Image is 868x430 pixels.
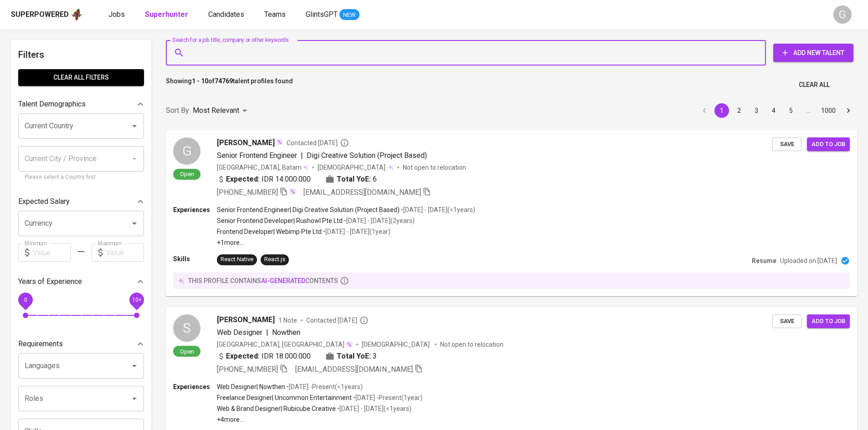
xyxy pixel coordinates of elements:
[812,316,845,327] span: Add to job
[108,10,125,19] span: Jobs
[373,351,377,362] span: 3
[18,192,144,211] div: Expected Salary
[24,297,27,303] span: 0
[818,103,838,118] button: Go to page 1000
[18,99,86,110] p: Talent Demographics
[108,9,127,20] a: Jobs
[128,359,141,372] button: Open
[217,188,278,197] span: [PHONE_NUMBER]
[18,339,63,349] p: Requirements
[318,163,387,172] span: [DEMOGRAPHIC_DATA]
[193,105,239,116] p: Most Relevant
[176,170,198,178] span: Open
[278,316,297,325] span: 1 Note
[336,404,411,413] p: • [DATE] - [DATE] ( <1 years )
[266,327,268,338] span: |
[772,137,801,152] button: Save
[337,351,371,362] b: Total YoE:
[173,382,217,391] p: Experiences
[264,255,285,264] div: React.js
[303,188,421,197] span: [EMAIL_ADDRESS][DOMAIN_NAME]
[272,328,300,337] span: Nowthen
[18,273,144,291] div: Years of Experience
[339,10,360,20] span: NEW
[812,139,845,150] span: Add to job
[807,314,850,329] button: Add to job
[217,365,278,374] span: [PHONE_NUMBER]
[400,205,475,214] p: • [DATE] - [DATE] ( <1 years )
[217,205,400,214] p: Senior Frontend Engineer | Digi Creative Solution (Project Based)
[217,137,275,148] span: [PERSON_NAME]
[285,382,363,391] p: • [DATE] - Present ( <1 years )
[217,151,297,160] span: Senior Frontend Engineer
[261,277,305,284] span: AI-generated
[18,69,144,86] button: Clear All filters
[217,393,352,402] p: Freelance Designer | Uncommon Entertainment
[226,174,260,185] b: Expected:
[166,130,857,296] a: GOpen[PERSON_NAME]Contacted [DATE]Senior Frontend Engineer|Digi Creative Solution (Project Based)...
[306,316,369,325] span: Contacted [DATE]
[128,217,141,230] button: Open
[215,77,233,85] b: 74769
[226,351,260,362] b: Expected:
[306,10,338,19] span: GlintsGPT
[145,9,190,20] a: Superhunter
[166,105,189,116] p: Sort By
[781,47,846,59] span: Add New Talent
[345,341,353,348] img: magic_wand.svg
[752,256,776,265] p: Resume
[217,404,336,413] p: Web & Brand Designer | Rubicube Creative
[264,9,288,20] a: Teams
[173,254,217,263] p: Skills
[287,138,349,147] span: Contacted [DATE]
[173,137,200,165] div: G
[166,76,293,93] p: Showing of talent profiles found
[766,103,781,118] button: Go to page 4
[307,151,427,160] span: Digi Creative Solution (Project Based)
[217,314,275,325] span: [PERSON_NAME]
[772,314,801,329] button: Save
[714,103,729,118] button: page 1
[128,392,141,405] button: Open
[208,9,246,20] a: Candidates
[373,174,377,185] span: 6
[801,106,816,115] div: …
[11,8,83,21] a: Superpoweredapp logo
[340,138,349,147] svg: By Batam recruiter
[173,314,200,342] div: S
[71,8,83,21] img: app logo
[841,103,856,118] button: Go to next page
[33,243,71,262] input: Value
[193,102,250,119] div: Most Relevant
[26,72,137,83] span: Clear All filters
[833,5,852,24] div: G
[807,137,850,152] button: Add to job
[799,79,830,91] span: Clear All
[777,316,797,327] span: Save
[192,77,208,85] b: 1 - 10
[217,382,285,391] p: Web Designer | Nowthen
[295,365,413,374] span: [EMAIL_ADDRESS][DOMAIN_NAME]
[217,340,353,349] div: [GEOGRAPHIC_DATA], [GEOGRAPHIC_DATA]
[301,150,303,161] span: |
[343,216,415,225] p: • [DATE] - [DATE] ( 2 years )
[784,103,798,118] button: Go to page 5
[128,120,141,132] button: Open
[795,76,833,93] button: Clear All
[217,238,475,247] p: +1 more ...
[362,340,431,349] span: [DEMOGRAPHIC_DATA]
[749,103,764,118] button: Go to page 3
[217,227,322,236] p: Frontend Developer | Webimp Pte Ltd
[780,256,837,265] p: Uploaded on [DATE]
[11,10,69,20] div: Superpowered
[132,297,141,303] span: 10+
[403,163,466,172] p: Not open to relocation
[217,415,422,424] p: +4 more ...
[25,173,138,182] p: Please select a Country first
[18,335,144,353] div: Requirements
[18,196,70,207] p: Expected Salary
[217,174,311,185] div: IDR 14.000.000
[188,276,338,285] p: this profile contains contents
[440,340,503,349] p: Not open to relocation
[18,47,144,62] h6: Filters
